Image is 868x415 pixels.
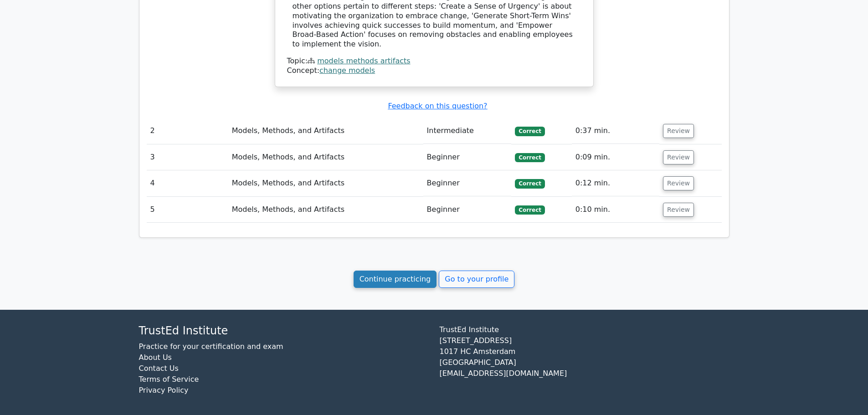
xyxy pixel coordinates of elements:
[147,197,228,223] td: 5
[228,197,423,223] td: Models, Methods, and Artifacts
[139,342,283,351] a: Practice for your certification and exam
[228,144,423,170] td: Models, Methods, and Artifacts
[147,118,228,144] td: 2
[423,144,512,170] td: Beginner
[423,170,512,196] td: Beginner
[287,66,581,76] div: Concept:
[663,176,694,190] button: Review
[663,124,694,138] button: Review
[139,353,172,362] a: About Us
[515,179,544,188] span: Correct
[423,118,512,144] td: Intermediate
[663,203,694,217] button: Review
[572,170,659,196] td: 0:12 min.
[434,324,735,403] div: TrustEd Institute [STREET_ADDRESS] 1017 HC Amsterdam [GEOGRAPHIC_DATA] [EMAIL_ADDRESS][DOMAIN_NAME]
[388,102,487,110] a: Feedback on this question?
[147,170,228,196] td: 4
[139,375,199,384] a: Terms of Service
[139,364,179,373] a: Contact Us
[572,144,659,170] td: 0:09 min.
[515,205,544,215] span: Correct
[287,56,581,66] div: Topic:
[439,271,514,288] a: Go to your profile
[423,197,512,223] td: Beginner
[663,150,694,164] button: Review
[228,118,423,144] td: Models, Methods, and Artifacts
[147,144,228,170] td: 3
[572,118,659,144] td: 0:37 min.
[572,197,659,223] td: 0:10 min.
[139,324,429,338] h4: TrustEd Institute
[228,170,423,196] td: Models, Methods, and Artifacts
[354,271,437,288] a: Continue practicing
[319,66,375,75] a: change models
[515,127,544,136] span: Correct
[515,153,544,162] span: Correct
[317,56,410,65] a: models methods artifacts
[139,386,189,395] a: Privacy Policy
